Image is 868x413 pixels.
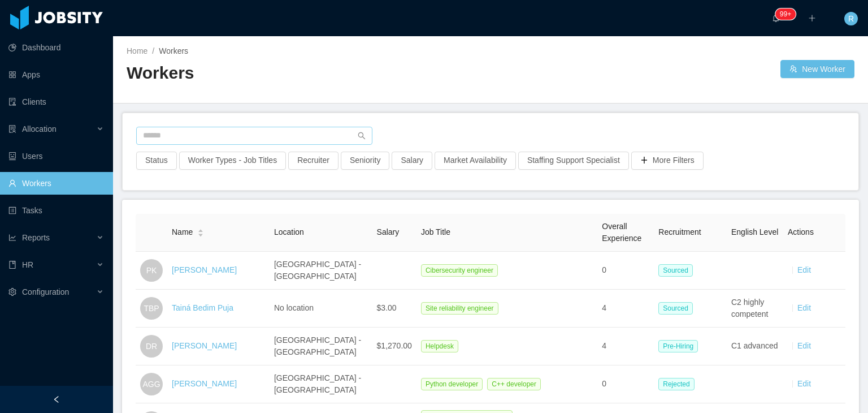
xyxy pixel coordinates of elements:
a: icon: auditClients [8,91,104,113]
a: icon: profileTasks [8,199,104,222]
i: icon: bell [772,14,780,22]
span: C++ developer [487,378,541,390]
a: Edit [797,303,811,312]
span: AGG [142,373,160,395]
a: Edit [797,265,811,274]
span: Overall Experience [602,222,641,243]
i: icon: caret-up [198,228,204,231]
a: icon: appstoreApps [8,63,104,86]
i: icon: setting [8,288,16,296]
div: Sort [197,227,204,235]
span: Configuration [22,287,69,296]
span: / [152,46,154,55]
span: TBP [144,297,159,320]
td: 4 [597,328,654,365]
span: $3.00 [377,303,397,312]
i: icon: solution [8,125,16,133]
td: [GEOGRAPHIC_DATA] - [GEOGRAPHIC_DATA] [270,252,372,290]
td: 4 [597,290,654,328]
span: Pre-Hiring [658,340,698,352]
span: Job Title [421,227,450,236]
button: Recruiter [288,152,338,170]
span: Name [172,226,193,238]
button: Worker Types - Job Titles [179,152,286,170]
a: Pre-Hiring [658,341,702,350]
td: C1 advanced [727,328,783,365]
sup: 244 [775,8,796,20]
a: icon: userWorkers [8,172,104,195]
span: PK [146,259,157,282]
a: Sourced [658,265,697,274]
span: Site reliability engineer [421,302,498,315]
i: icon: caret-down [198,232,204,235]
span: Rejected [658,378,694,390]
span: Cibersecurity engineer [421,264,498,277]
span: R [848,12,854,25]
td: C2 highly competent [727,290,783,328]
button: Status [136,152,177,170]
i: icon: line-chart [8,234,16,242]
a: [PERSON_NAME] [172,379,237,388]
a: Edit [797,341,811,350]
span: Helpdesk [421,340,458,352]
button: Salary [392,152,432,170]
span: Workers [159,46,188,55]
span: Reports [22,233,50,242]
a: [PERSON_NAME] [172,265,237,274]
i: icon: plus [808,14,816,22]
span: Allocation [22,124,57,134]
i: icon: book [8,261,16,269]
a: Edit [797,379,811,388]
a: Tainá Bedim Puja [172,303,233,312]
a: Home [127,46,147,55]
a: Sourced [658,303,697,312]
span: Sourced [658,264,693,277]
button: Market Availability [435,152,516,170]
td: 0 [597,252,654,290]
span: HR [22,260,33,269]
span: Python developer [421,378,483,390]
td: No location [270,290,372,328]
h2: Workers [127,62,491,85]
td: 0 [597,365,654,403]
span: $1,270.00 [377,341,412,350]
i: icon: search [358,132,366,140]
a: icon: robotUsers [8,145,104,167]
a: [PERSON_NAME] [172,341,237,350]
span: Sourced [658,302,693,315]
span: DR [146,335,157,358]
td: [GEOGRAPHIC_DATA] - [GEOGRAPHIC_DATA] [270,365,372,403]
span: English Level [731,227,778,236]
button: Staffing Support Specialist [518,152,629,170]
span: Location [274,227,304,236]
span: Salary [377,227,400,236]
a: Rejected [658,379,698,388]
td: [GEOGRAPHIC_DATA] - [GEOGRAPHIC_DATA] [270,328,372,365]
button: icon: usergroup-addNew Worker [780,60,854,78]
button: Seniority [341,152,389,170]
span: Actions [788,227,814,236]
span: Recruitment [658,227,701,236]
a: icon: pie-chartDashboard [8,36,104,59]
button: icon: plusMore Filters [631,152,704,170]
